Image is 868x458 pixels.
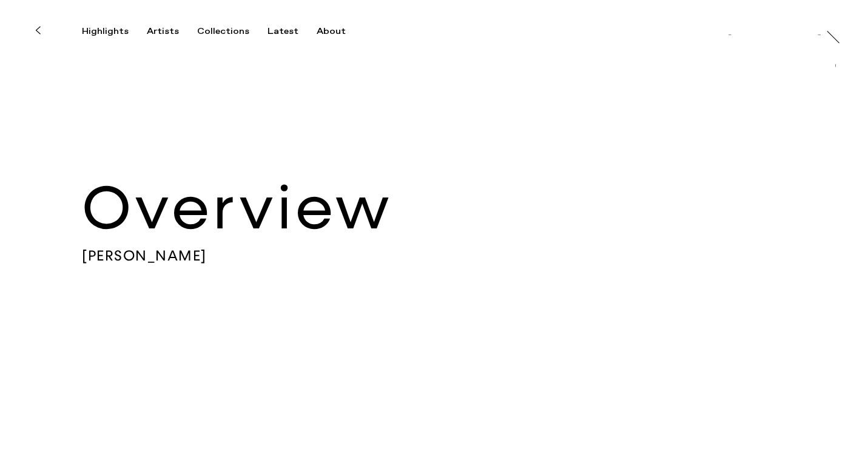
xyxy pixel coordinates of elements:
span: [PERSON_NAME] [82,247,786,265]
div: About [317,26,346,37]
button: Collections [197,26,267,37]
div: Highlights [82,26,129,37]
button: About [317,26,364,37]
button: Artists [147,26,197,37]
div: Collections [197,26,249,37]
div: Latest [267,26,298,37]
div: Artists [147,26,179,37]
button: Latest [267,26,317,37]
button: Highlights [82,26,147,37]
h2: Overview [82,171,786,247]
